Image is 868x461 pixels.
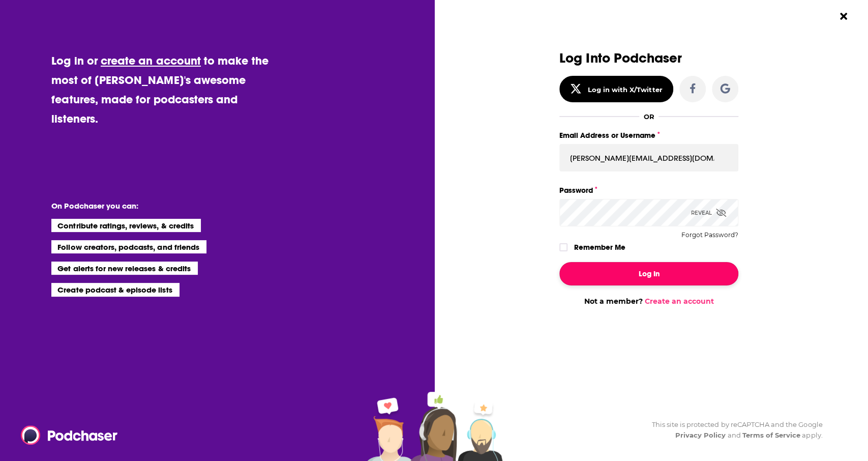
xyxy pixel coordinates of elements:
[559,144,738,171] input: Email Address or Username
[834,7,853,26] button: Close Button
[643,419,822,441] div: This site is protected by reCAPTCHA and the Google and apply.
[559,76,673,102] button: Log in with X/Twitter
[559,184,738,197] label: Password
[51,262,197,275] li: Get alerts for new releases & credits
[559,129,738,142] label: Email Address or Username
[742,431,800,439] a: Terms of Service
[559,297,738,306] div: Not a member?
[675,431,726,439] a: Privacy Policy
[51,240,206,253] li: Follow creators, podcasts, and friends
[588,85,663,94] div: Log in with X/Twitter
[574,241,625,254] label: Remember Me
[644,297,713,306] a: Create an account
[21,425,118,445] img: Podchaser - Follow, Share and Rate Podcasts
[51,201,255,211] li: On Podchaser you can:
[643,112,654,121] div: OR
[51,283,179,296] li: Create podcast & episode lists
[101,53,201,68] a: create an account
[51,219,201,232] li: Contribute ratings, reviews, & credits
[681,232,738,239] button: Forgot Password?
[559,262,738,285] button: Log In
[21,425,110,445] a: Podchaser - Follow, Share and Rate Podcasts
[559,51,738,66] h3: Log Into Podchaser
[691,199,726,226] div: Reveal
